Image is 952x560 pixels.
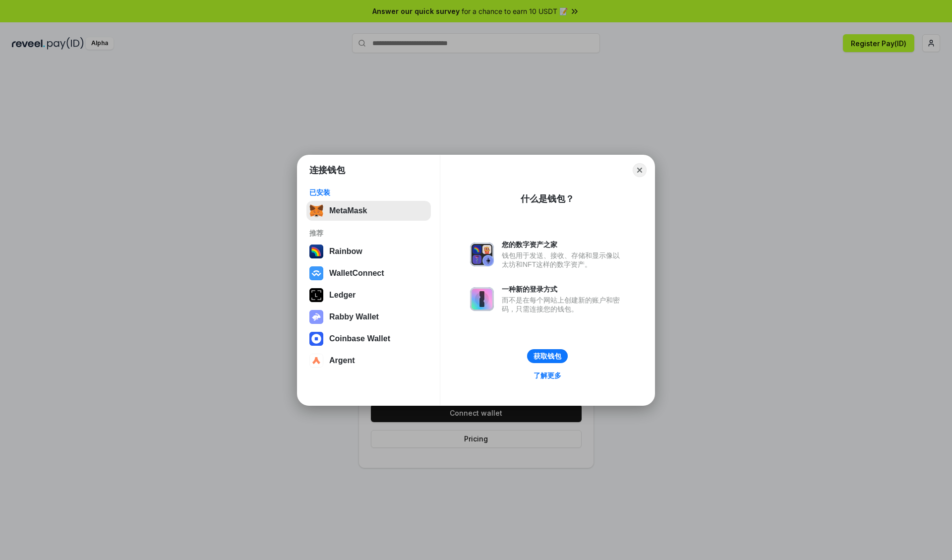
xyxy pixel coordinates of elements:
[306,329,431,349] button: Coinbase Wallet
[470,243,494,266] img: svg+xml,%3Csvg%20xmlns%3D%22http%3A%2F%2Fwww.w3.org%2F2000%2Fsvg%22%20fill%3D%22none%22%20viewBox...
[502,296,625,313] div: 而不是在每个网站上创建新的账户和密码，只需连接您的钱包。
[534,352,561,361] div: 获取钱包
[470,287,494,311] img: svg+xml,%3Csvg%20xmlns%3D%22http%3A%2F%2Fwww.w3.org%2F2000%2Fsvg%22%20fill%3D%22none%22%20viewBox...
[329,269,384,278] div: WalletConnect
[521,193,574,205] div: 什么是钱包？
[329,247,362,256] div: Rainbow
[309,332,323,346] img: svg+xml,%3Csvg%20width%3D%2228%22%20height%3D%2228%22%20viewBox%3D%220%200%2028%2028%22%20fill%3D...
[306,307,431,327] button: Rabby Wallet
[502,251,625,269] div: 钱包用于发送、接收、存储和显示像以太坊和NFT这样的数字资产。
[329,356,355,365] div: Argent
[306,263,431,283] button: WalletConnect
[309,354,323,368] img: svg+xml,%3Csvg%20width%3D%2228%22%20height%3D%2228%22%20viewBox%3D%220%200%2028%2028%22%20fill%3D...
[329,312,379,321] div: Rabby Wallet
[309,164,345,176] h1: 连接钱包
[309,266,323,280] img: svg+xml,%3Csvg%20width%3D%2228%22%20height%3D%2228%22%20viewBox%3D%220%200%2028%2028%22%20fill%3D...
[306,285,431,305] button: Ledger
[633,163,647,177] button: Close
[309,288,323,302] img: svg+xml,%3Csvg%20xmlns%3D%22http%3A%2F%2Fwww.w3.org%2F2000%2Fsvg%22%20width%3D%2228%22%20height%3...
[306,242,431,261] button: Rainbow
[309,188,428,197] div: 已安装
[528,369,567,382] a: 了解更多
[502,285,625,294] div: 一种新的登录方式
[309,310,323,324] img: svg+xml,%3Csvg%20xmlns%3D%22http%3A%2F%2Fwww.w3.org%2F2000%2Fsvg%22%20fill%3D%22none%22%20viewBox...
[306,351,431,371] button: Argent
[502,240,625,249] div: 您的数字资产之家
[309,229,428,238] div: 推荐
[309,204,323,218] img: svg+xml,%3Csvg%20fill%3D%22none%22%20height%3D%2233%22%20viewBox%3D%220%200%2035%2033%22%20width%...
[329,334,390,343] div: Coinbase Wallet
[329,206,367,215] div: MetaMask
[329,291,356,300] div: Ledger
[534,371,561,380] div: 了解更多
[306,201,431,221] button: MetaMask
[527,349,568,363] button: 获取钱包
[309,245,323,258] img: svg+xml,%3Csvg%20width%3D%22120%22%20height%3D%22120%22%20viewBox%3D%220%200%20120%20120%22%20fil...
